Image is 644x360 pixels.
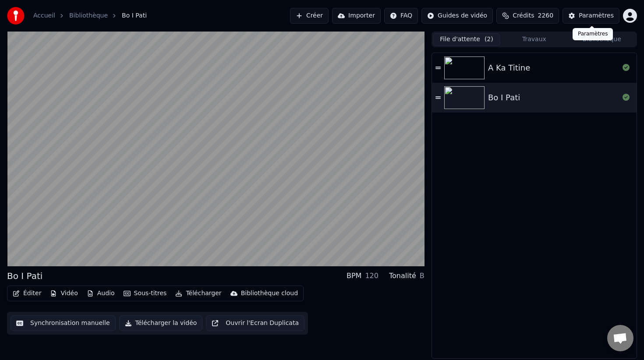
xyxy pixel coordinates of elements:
button: Vidéo [46,287,81,300]
button: Télécharger [172,287,225,300]
div: 120 [365,271,379,281]
div: B [420,271,425,281]
button: Importer [332,8,381,24]
button: Crédits2260 [496,8,559,24]
div: Bibliothèque cloud [241,289,298,298]
button: FAQ [384,8,418,24]
button: Télécharger la vidéo [119,315,203,331]
div: Bo I Pati [7,270,42,282]
a: Accueil [33,11,55,20]
button: Synchronisation manuelle [11,315,116,331]
span: Crédits [513,11,534,20]
button: Sous-titres [120,287,170,300]
div: Bo I Pati [488,92,520,104]
button: Ouvrir l'Ecran Duplicata [206,315,304,331]
div: Paramètres [579,11,614,20]
nav: breadcrumb [33,11,147,20]
button: Bibliothèque [568,33,636,46]
button: Audio [83,287,118,300]
div: Tonalité [389,271,416,281]
button: Paramètres [563,8,619,24]
button: Créer [290,8,329,24]
button: Guides de vidéo [421,8,493,24]
button: Travaux [500,33,568,46]
span: Bo I Pati [122,11,147,20]
button: File d'attente [433,33,500,46]
div: BPM [347,271,361,281]
div: Paramètres [573,28,613,40]
span: 2260 [538,11,554,20]
a: Bibliothèque [69,11,108,20]
span: ( 2 ) [485,35,493,44]
button: Éditer [9,287,45,300]
a: Ouvrir le chat [607,325,633,351]
img: youka [7,7,25,25]
div: A Ka Titine [488,62,530,74]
